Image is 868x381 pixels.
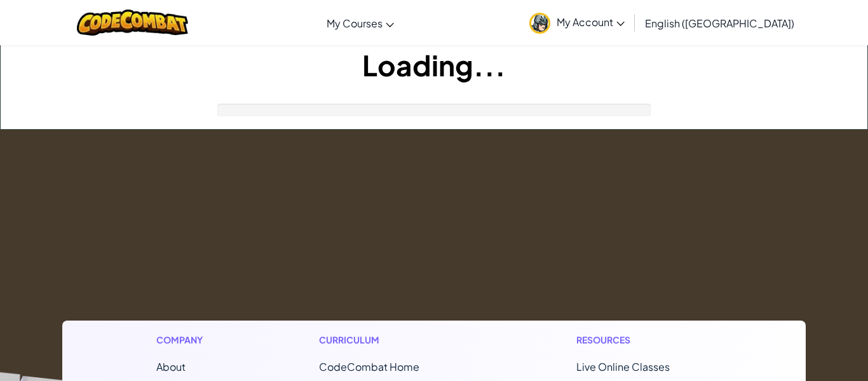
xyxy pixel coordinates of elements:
span: English ([GEOGRAPHIC_DATA]) [645,17,794,30]
a: My Account [523,3,631,43]
img: CodeCombat logo [77,10,188,36]
h1: Loading... [1,45,867,85]
h1: Curriculum [319,333,473,347]
a: My Courses [320,6,400,40]
img: avatar [529,13,550,34]
span: My Account [557,15,625,29]
span: My Courses [327,17,383,30]
a: Live Online Classes [576,360,670,373]
a: English ([GEOGRAPHIC_DATA]) [639,6,801,40]
h1: Company [156,333,215,347]
span: CodeCombat Home [319,360,419,373]
a: About [156,360,186,373]
h1: Resources [576,333,712,347]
